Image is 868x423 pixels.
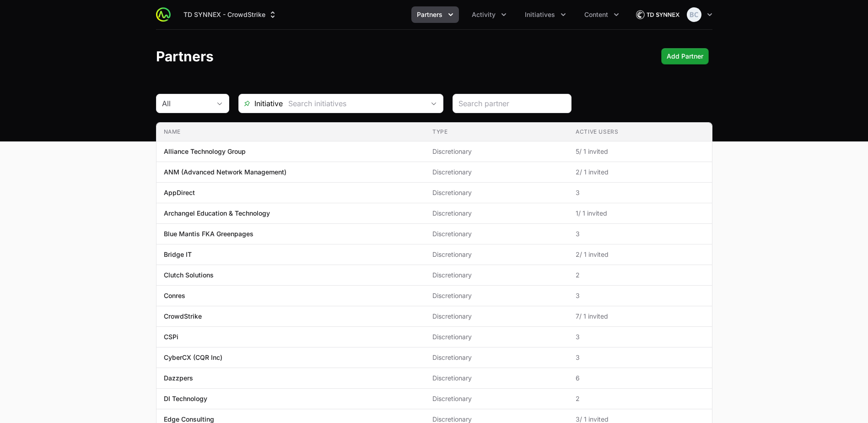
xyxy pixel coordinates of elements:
[164,188,195,197] p: AppDirect
[661,48,709,65] div: Primary actions
[667,51,703,62] span: Add Partner
[519,6,571,23] button: Initiatives
[417,10,442,19] span: Partners
[458,98,566,109] input: Search partner
[576,394,704,403] span: 2
[164,271,214,280] p: Clutch Solutions
[576,291,704,300] span: 3
[164,291,185,300] p: Conres
[156,94,229,113] button: All
[164,374,193,383] p: Dazzpers
[239,98,283,109] span: Initiative
[432,229,561,239] span: Discretionary
[432,250,561,259] span: Discretionary
[432,394,561,403] span: Discretionary
[164,229,253,239] p: Blue Mantis FKA Greenpages
[525,10,555,19] span: Initiatives
[432,353,561,362] span: Discretionary
[411,6,459,23] button: Partners
[432,168,561,177] span: Discretionary
[576,250,704,259] span: 2 / 1 invited
[636,5,679,24] img: TD SYNNEX
[568,123,712,141] th: Active Users
[432,188,561,197] span: Discretionary
[432,291,561,300] span: Discretionary
[432,332,561,342] span: Discretionary
[432,147,561,156] span: Discretionary
[472,10,496,19] span: Activity
[425,123,568,141] th: Type
[576,229,704,239] span: 3
[576,374,704,383] span: 6
[466,6,512,23] button: Activity
[164,353,222,362] p: CyberCX (CQR Inc)
[466,6,512,23] div: Activity menu
[178,6,283,23] div: Supplier switch menu
[164,312,202,321] p: CrowdStrike
[178,6,283,23] button: TD SYNNEX - CrowdStrike
[576,188,704,197] span: 3
[164,168,286,177] p: ANM (Advanced Network Management)
[283,94,425,113] input: Search initiatives
[576,209,704,218] span: 1 / 1 invited
[156,7,171,22] img: ActivitySource
[576,147,704,156] span: 5 / 1 invited
[164,332,178,342] p: CSPi
[156,123,425,141] th: Name
[432,374,561,383] span: Discretionary
[164,209,270,218] p: Archangel Education & Technology
[156,48,214,65] h1: Partners
[162,98,210,109] div: All
[687,7,701,22] img: Bethany Crossley
[576,271,704,280] span: 2
[661,48,709,65] button: Add Partner
[579,6,625,23] div: Content menu
[171,6,625,23] div: Main navigation
[576,332,704,342] span: 3
[576,312,704,321] span: 7 / 1 invited
[425,94,443,113] div: Open
[164,394,207,403] p: DI Technology
[432,312,561,321] span: Discretionary
[432,271,561,280] span: Discretionary
[164,250,192,259] p: Bridge IT
[164,147,246,156] p: Alliance Technology Group
[584,10,608,19] span: Content
[432,209,561,218] span: Discretionary
[576,168,704,177] span: 2 / 1 invited
[411,6,459,23] div: Partners menu
[576,353,704,362] span: 3
[519,6,571,23] div: Initiatives menu
[579,6,625,23] button: Content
